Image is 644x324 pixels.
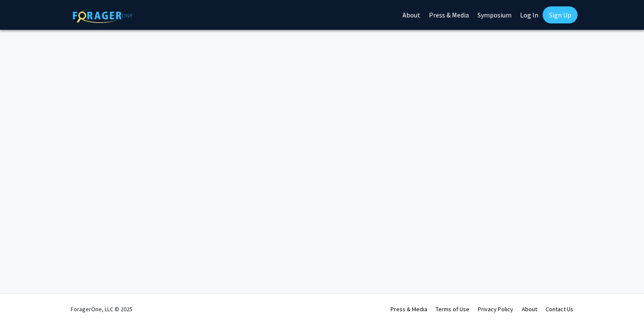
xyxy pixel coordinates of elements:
img: ForagerOne Logo [73,8,132,23]
a: Sign Up [543,6,578,23]
a: Press & Media [391,305,427,313]
a: About [522,305,537,313]
a: Contact Us [546,305,573,313]
div: ForagerOne, LLC © 2025 [71,294,132,324]
a: Privacy Policy [478,305,513,313]
a: Terms of Use [436,305,469,313]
